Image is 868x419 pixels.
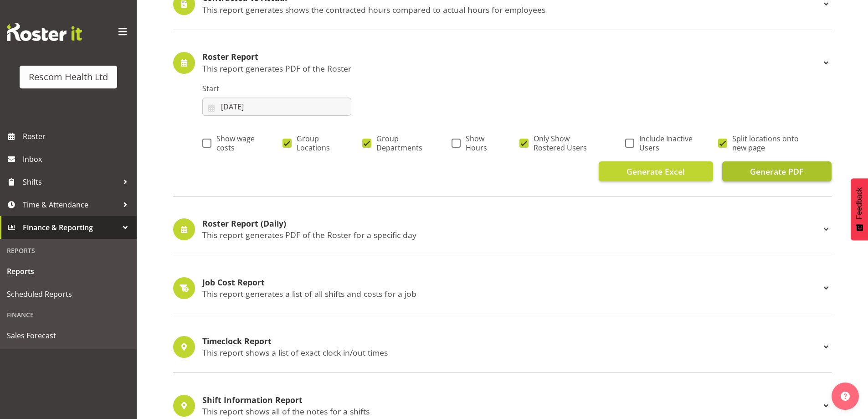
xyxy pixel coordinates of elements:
[202,406,821,416] p: This report shows all of the notes for a shifts
[202,289,821,299] p: This report generates a list of all shifts and costs for a job
[2,324,134,347] a: Sales Forecast
[7,264,130,278] span: Reports
[599,161,713,181] button: Generate Excel
[202,83,351,94] label: Start
[202,219,821,228] h4: Roster Report (Daily)
[7,329,130,342] span: Sales Forecast
[173,336,832,358] div: Timeclock Report This report shows a list of exact clock in/out times
[211,134,257,152] span: Show wage costs
[173,52,832,74] div: Roster Report This report generates PDF of the Roster
[202,396,821,405] h4: Shift Information Report
[634,134,693,152] span: Include Inactive Users
[851,178,868,240] button: Feedback - Show survey
[2,260,134,283] a: Reports
[202,98,351,116] input: Click to select...
[529,134,600,152] span: Only Show Rostered Users
[23,198,118,212] span: Time & Attendance
[23,221,118,234] span: Finance & Reporting
[202,230,821,240] p: This report generates PDF of the Roster for a specific day
[202,337,821,346] h4: Timeclock Report
[855,187,863,219] span: Feedback
[292,134,337,152] span: Group Locations
[2,241,134,260] div: Reports
[722,161,832,181] button: Generate PDF
[173,395,832,417] div: Shift Information Report This report shows all of the notes for a shifts
[23,175,118,189] span: Shifts
[727,134,806,152] span: Split locations onto new page
[202,278,821,287] h4: Job Cost Report
[750,166,803,177] span: Generate PDF
[2,305,134,324] div: Finance
[841,392,850,401] img: help-xxl-2.png
[2,283,134,305] a: Scheduled Reports
[29,70,108,84] div: Rescom Health Ltd
[202,52,821,62] h4: Roster Report
[7,23,82,41] img: Rosterit website logo
[371,134,426,152] span: Group Departments
[202,347,821,357] p: This report shows a list of exact clock in/out times
[23,129,132,143] span: Roster
[173,277,832,299] div: Job Cost Report This report generates a list of all shifts and costs for a job
[202,5,821,15] p: This report generates shows the contracted hours compared to actual hours for employees
[23,152,132,166] span: Inbox
[202,63,821,73] p: This report generates PDF of the Roster
[627,166,685,177] span: Generate Excel
[7,287,130,301] span: Scheduled Reports
[173,218,832,240] div: Roster Report (Daily) This report generates PDF of the Roster for a specific day
[461,134,494,152] span: Show Hours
